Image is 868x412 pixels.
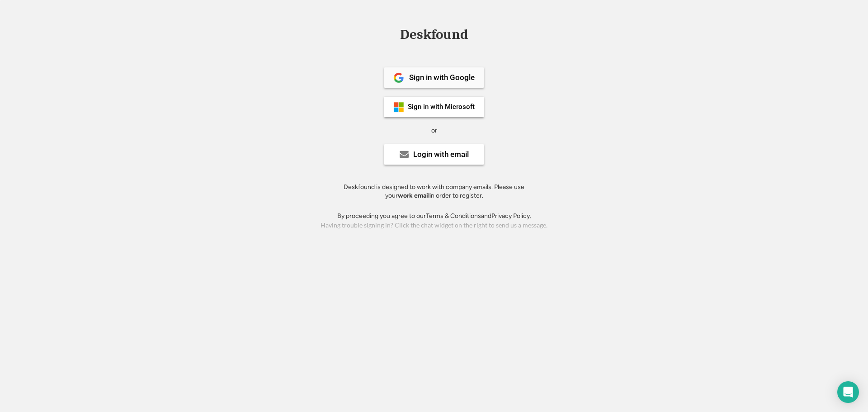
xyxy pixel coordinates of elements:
[409,74,475,81] div: Sign in with Google
[396,28,472,42] div: Deskfound
[393,102,404,113] img: ms-symbollockup_mssymbol_19.png
[337,212,531,221] div: By proceeding you agree to our and
[431,126,437,135] div: or
[393,72,404,83] img: 1024px-Google__G__Logo.svg.png
[426,212,481,220] a: Terms & Conditions
[398,192,429,199] strong: work email
[332,183,536,200] div: Deskfound is designed to work with company emails. Please use your in order to register.
[408,104,475,110] div: Sign in with Microsoft
[413,151,469,158] div: Login with email
[491,212,531,220] a: Privacy Policy.
[837,381,859,403] div: Open Intercom Messenger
